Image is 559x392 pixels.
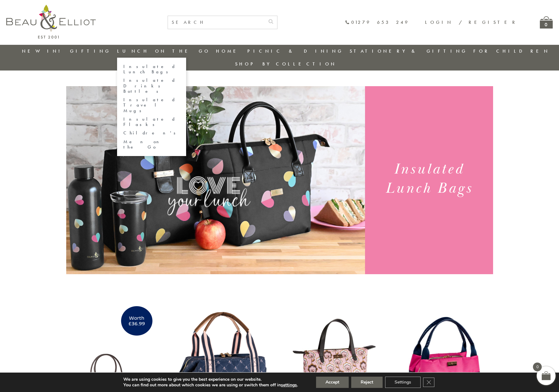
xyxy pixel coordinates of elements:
[473,48,550,54] a: For Children
[22,48,64,54] a: New in!
[6,5,96,39] img: logo
[66,86,365,274] img: Emily Heart Set
[117,48,210,54] a: Lunch On The Go
[235,61,336,67] a: Shop by collection
[216,48,241,54] a: Home
[385,377,421,388] button: Settings
[168,16,265,29] input: SEARCH
[351,377,383,388] button: Reject
[123,117,180,128] a: Insulated Flasks
[533,363,542,371] span: 0
[70,48,111,54] a: Gifting
[540,16,553,29] a: 0
[247,48,343,54] a: Picnic & Dining
[281,382,297,388] button: settings
[350,48,467,54] a: Stationery & Gifting
[345,20,409,25] a: 01279 653 249
[423,378,434,387] button: Close GDPR Cookie Banner
[123,97,180,113] a: Insulated Travel Mugs
[123,130,180,136] a: Children's
[123,78,180,94] a: Insulated Drinks Bottles
[123,64,180,75] a: Insulated Lunch Bags
[123,139,180,150] a: Men on the Go
[425,19,518,25] a: Login / Register
[123,377,298,382] p: We are using cookies to give you the best experience on our website.
[373,160,485,198] h1: Insulated Lunch Bags
[123,382,298,388] p: You can find out more about which cookies we are using or switch them off in .
[316,377,349,388] button: Accept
